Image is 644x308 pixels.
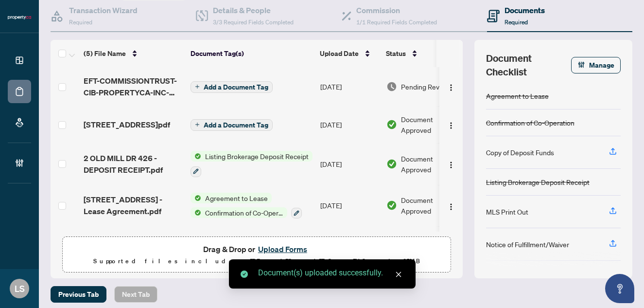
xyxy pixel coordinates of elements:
[486,117,574,128] div: Confirmation of Co-Operation
[316,143,383,185] td: [DATE]
[447,203,455,211] img: Logo
[356,18,437,26] span: 1/1 Required Fields Completed
[386,48,406,59] span: Status
[316,185,383,227] td: [DATE]
[201,193,272,203] span: Agreement to Lease
[443,156,459,172] button: Logo
[114,286,157,303] button: Next Tab
[443,117,459,132] button: Logo
[191,193,302,219] button: Status IconAgreement to LeaseStatus IconConfirmation of Co-Operation
[316,106,383,143] td: [DATE]
[80,40,187,67] th: (5) File Name
[201,151,313,162] span: Listing Brokerage Deposit Receipt
[486,206,528,217] div: MLS Print Out
[447,84,455,91] img: Logo
[51,286,106,303] button: Previous Tab
[195,122,200,127] span: plus
[69,4,138,16] h4: Transaction Wizard
[213,18,294,26] span: 3/3 Required Fields Completed
[316,226,383,268] td: [DATE]
[191,193,201,203] img: Status Icon
[401,195,461,216] span: Document Approved
[8,15,31,20] img: logo
[505,18,528,26] span: Required
[401,114,461,135] span: Document Approved
[84,152,183,176] span: 2 OLD MILL DR 426 - DEPOSIT RECEIPT.pdf
[386,119,397,130] img: Document Status
[486,52,571,79] span: Document Checklist
[63,237,451,273] span: Drag & Drop orUpload FormsSupported files include .PDF, .JPG, .JPEG, .PNG under25MB
[401,153,461,175] span: Document Approved
[386,81,397,92] img: Document Status
[447,161,455,169] img: Logo
[69,18,92,26] span: Required
[69,255,445,267] p: Supported files include .PDF, .JPG, .JPEG, .PNG under 25 MB
[191,118,273,131] button: Add a Document Tag
[386,200,397,211] img: Document Status
[258,267,404,279] div: Document(s) uploaded successfully.
[486,91,549,101] div: Agreement to Lease
[486,239,569,250] div: Notice of Fulfillment/Waiver
[486,147,554,158] div: Copy of Deposit Funds
[84,194,183,217] span: [STREET_ADDRESS] - Lease Agreement.pdf
[241,271,248,278] span: check-circle
[204,122,268,128] span: Add a Document Tag
[382,40,465,67] th: Status
[191,80,273,93] button: Add a Document Tag
[204,84,268,91] span: Add a Document Tag
[395,271,402,278] span: close
[58,287,99,302] span: Previous Tab
[316,67,383,106] td: [DATE]
[571,57,621,73] button: Manage
[203,243,310,255] span: Drag & Drop or
[255,243,310,255] button: Upload Forms
[191,119,273,131] button: Add a Document Tag
[443,79,459,94] button: Logo
[84,48,126,59] span: (5) File Name
[443,198,459,213] button: Logo
[191,207,201,218] img: Status Icon
[191,81,273,93] button: Add a Document Tag
[589,57,614,73] span: Manage
[393,269,404,280] a: Close
[213,4,294,16] h4: Details & People
[320,48,359,59] span: Upload Date
[84,119,170,130] span: [STREET_ADDRESS]pdf
[401,81,450,92] span: Pending Review
[187,40,316,67] th: Document Tag(s)
[486,177,590,187] div: Listing Brokerage Deposit Receipt
[191,151,201,162] img: Status Icon
[195,84,200,89] span: plus
[505,4,545,16] h4: Documents
[15,282,25,295] span: LS
[84,75,183,98] span: EFT-COMMISSIONTRUST-CIB-PROPERTYCA-INC-BROKERAGE 10.PDF
[201,207,287,218] span: Confirmation of Co-Operation
[191,151,313,177] button: Status IconListing Brokerage Deposit Receipt
[447,122,455,129] img: Logo
[356,4,437,16] h4: Commission
[386,159,397,169] img: Document Status
[605,274,634,303] button: Open asap
[316,40,382,67] th: Upload Date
